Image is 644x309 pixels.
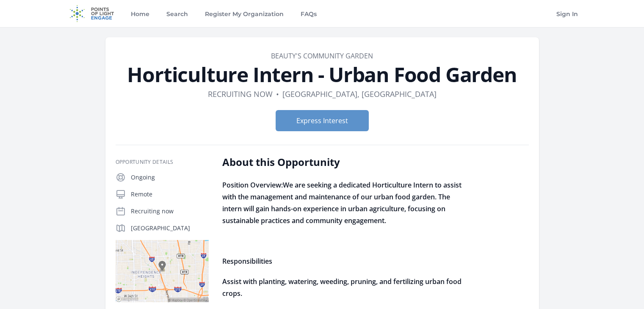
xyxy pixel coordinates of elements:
div: • [276,88,279,100]
button: Express Interest [276,110,369,131]
span: Position Overview: [222,180,283,190]
span: Assist with planting, watering, weeding, pruning, and fertilizing urban food crops. [222,277,462,298]
span: Responsibilities [222,257,272,266]
h2: About this Opportunity [222,155,470,169]
p: [GEOGRAPHIC_DATA] [131,224,209,232]
p: Recruiting now [131,207,209,215]
p: Remote [131,190,209,199]
h3: Opportunity Details [116,159,209,166]
dd: [GEOGRAPHIC_DATA], [GEOGRAPHIC_DATA] [282,88,437,100]
p: Ongoing [131,173,209,182]
dd: Recruiting now [208,88,273,100]
h1: Horticulture Intern - Urban Food Garden [116,64,529,85]
img: Map [116,240,209,302]
span: We are seeking a dedicated Horticulture Intern to assist with the management and maintenance of o... [222,180,462,225]
a: Beauty's Community Garden [271,51,373,61]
